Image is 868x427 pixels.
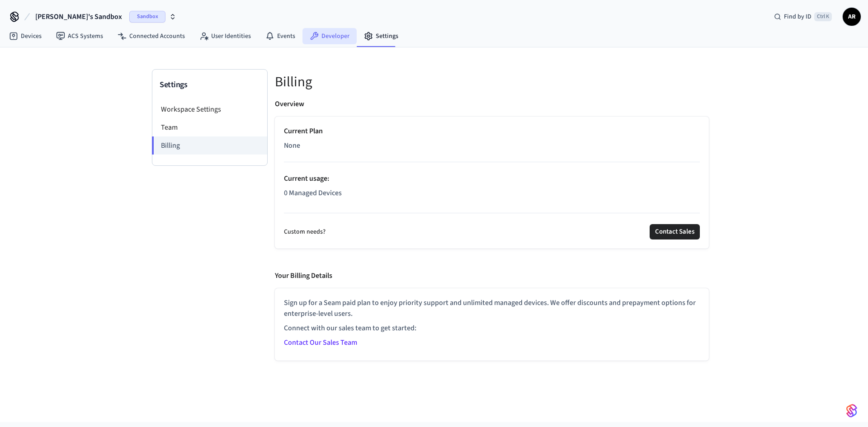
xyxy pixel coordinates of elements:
p: Connect with our sales team to get started: [284,323,700,333]
p: Your Billing Details [275,270,332,281]
p: 0 Managed Devices [284,188,700,198]
li: Workspace Settings [152,100,267,118]
div: Custom needs? [284,224,700,239]
a: Connected Accounts [110,28,192,44]
h3: Settings [160,79,260,91]
li: Billing [152,136,267,155]
img: SeamLogoGradient.69752ec5.svg [846,404,857,418]
p: Current Plan [284,126,700,136]
p: Current usage : [284,173,700,184]
a: Devices [2,28,49,44]
span: AR [844,9,860,25]
a: Settings [357,28,406,44]
span: None [284,140,300,151]
a: Events [258,28,302,44]
p: Overview [275,99,304,109]
li: Team [152,118,267,136]
h5: Billing [275,73,709,91]
span: Find by ID [784,12,811,21]
a: Contact Our Sales Team [284,338,357,347]
p: Sign up for a Seam paid plan to enjoy priority support and unlimited managed devices. We offer di... [284,297,700,319]
span: [PERSON_NAME]'s Sandbox [35,11,122,22]
a: User Identities [192,28,258,44]
button: Contact Sales [650,224,700,239]
div: Find by IDCtrl K [767,9,839,25]
button: AR [843,8,861,26]
span: Ctrl K [814,12,832,21]
a: ACS Systems [49,28,110,44]
span: Sandbox [129,11,165,23]
a: Developer [302,28,357,44]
